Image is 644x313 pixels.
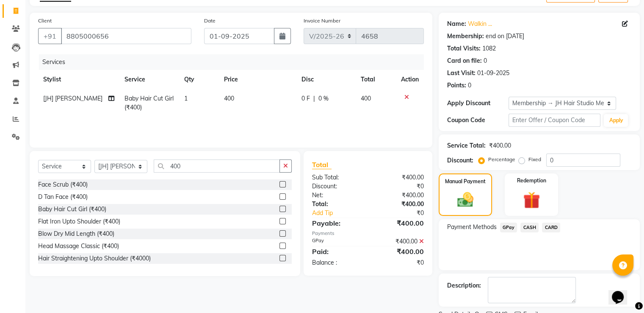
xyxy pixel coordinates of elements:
[356,70,396,89] th: Total
[39,54,430,70] div: Services
[447,32,484,41] div: Membership:
[452,190,478,209] img: _cash.svg
[447,141,486,150] div: Service Total:
[306,191,368,200] div: Net:
[468,81,471,90] div: 0
[154,159,280,173] input: Search or Scan
[368,218,430,228] div: ₹400.00
[119,70,179,89] th: Service
[447,99,509,108] div: Apply Discount
[38,193,88,201] div: D Tan Face (₹400)
[447,56,482,65] div: Card on file:
[184,95,188,102] span: 1
[38,254,151,263] div: Hair Straightening Upto Shoulder (₹4000)
[509,114,601,127] input: Enter Offer / Coupon Code
[368,246,430,257] div: ₹400.00
[219,70,296,89] th: Price
[368,173,430,182] div: ₹400.00
[488,156,515,163] label: Percentage
[468,20,492,28] a: Walkin ...
[306,173,368,182] div: Sub Total:
[482,44,496,53] div: 1082
[61,28,191,44] input: Search by Name/Mobile/Email/Code
[38,17,52,25] label: Client
[368,200,430,209] div: ₹400.00
[38,217,120,226] div: Flat Iron Upto Shoulder (₹400)
[306,182,368,191] div: Discount:
[447,69,475,78] div: Last Visit:
[542,223,560,232] span: CARD
[38,205,106,214] div: Baby Hair Cut Girl (₹400)
[318,94,329,103] span: 0 %
[447,116,509,125] div: Coupon Code
[306,209,378,218] a: Add Tip
[301,94,310,103] span: 0 F
[500,223,517,232] span: GPay
[447,281,481,290] div: Description:
[445,178,486,185] label: Manual Payment
[296,70,356,89] th: Disc
[313,94,315,103] span: |
[447,156,473,165] div: Discount:
[43,95,102,102] span: [JH] [PERSON_NAME]
[361,95,371,102] span: 400
[378,209,430,218] div: ₹0
[368,182,430,191] div: ₹0
[604,114,628,127] button: Apply
[124,95,174,111] span: Baby Hair Cut Girl (₹400)
[368,237,430,246] div: ₹400.00
[447,223,497,232] span: Payment Methods
[447,20,466,28] div: Name:
[306,200,368,209] div: Total:
[489,141,511,150] div: ₹400.00
[396,70,424,89] th: Action
[517,177,546,184] label: Redemption
[368,258,430,267] div: ₹0
[528,156,541,163] label: Fixed
[312,230,424,237] div: Payments
[304,17,340,25] label: Invoice Number
[312,160,332,169] span: Total
[38,70,119,89] th: Stylist
[306,218,368,228] div: Payable:
[38,242,119,251] div: Head Massage Classic (₹400)
[38,28,62,44] button: +91
[306,237,368,246] div: GPay
[608,279,636,305] iframe: chat widget
[204,17,216,25] label: Date
[486,32,524,41] div: end on [DATE]
[447,44,481,53] div: Total Visits:
[368,191,430,200] div: ₹400.00
[477,69,509,78] div: 01-09-2025
[306,258,368,267] div: Balance :
[179,70,219,89] th: Qty
[38,180,88,189] div: Face Scrub (₹400)
[224,95,234,102] span: 400
[484,56,487,65] div: 0
[38,229,114,238] div: Blow Dry Mid Length (₹400)
[447,81,466,90] div: Points:
[518,190,545,211] img: _gift.svg
[520,223,539,232] span: CASH
[306,246,368,257] div: Paid:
